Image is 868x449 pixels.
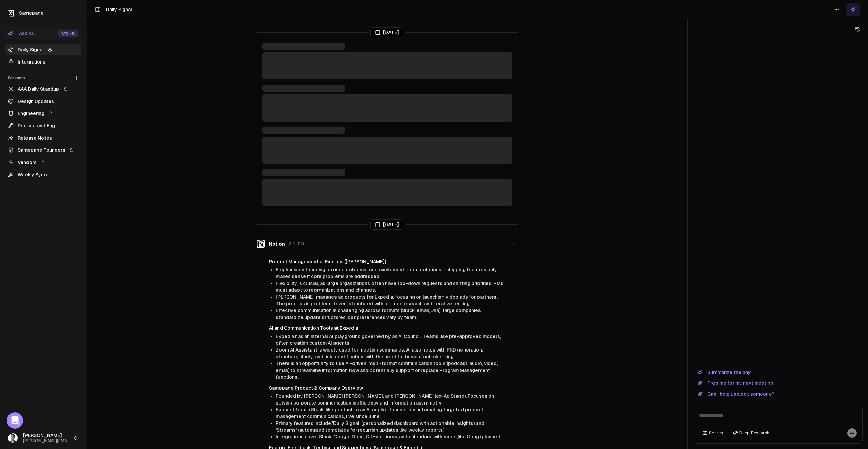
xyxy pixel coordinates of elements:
[23,433,70,439] span: [PERSON_NAME]
[289,241,304,247] span: 8:01 PM
[276,393,494,406] span: Founded by [PERSON_NAME] [PERSON_NAME], and [PERSON_NAME] (ex-Ad Stage). Focuses on solving corpo...
[276,361,498,380] span: There is an opportunity to use AI-driven, multi-format communication tools (podcast, audio, video...
[7,412,23,429] div: Open Intercom Messenger
[257,240,265,248] img: Notion
[23,438,70,444] span: [PERSON_NAME][EMAIL_ADDRESS]
[106,6,132,13] h1: Daily Signal
[5,56,81,67] a: Integrations
[693,379,777,387] button: Prep me for my next meeting
[5,84,81,94] a: AAA Daily Standup
[5,73,81,84] div: Streams
[5,120,81,131] a: Product and Eng
[269,240,285,247] span: Notion
[276,267,497,279] span: Emphasis on focusing on user problems over excitement about solutions—shipping features only make...
[8,30,36,37] div: Ask AI...
[58,30,78,37] div: Ctrl +K
[269,325,505,331] h4: AI and Communication Tools at Expedia
[5,44,81,55] a: Daily Signal
[276,407,483,419] span: Evolved from a Slack-like product to an AI copilot focused on automating targeted product managem...
[276,281,503,293] span: Flexibility is crucial, as large organizations often have top-down requests and shifting prioriti...
[269,258,505,265] h4: Product Management at Expedia ([PERSON_NAME])
[8,433,18,443] img: _image
[5,96,81,107] a: Design Updates
[19,10,44,16] span: Samepage
[693,368,755,376] button: Summarize the day
[5,28,81,39] button: Ask AI...Ctrl+K
[5,157,81,168] a: Vendors
[276,420,484,433] span: Primary features include 'Daily Signal' (personalized dashboard with actionable insights) and 'St...
[729,428,773,438] button: Deep Research
[269,384,505,391] h4: Samepage Product & Company Overview
[276,308,481,320] span: Effective communication is challenging across formats (Slack, email, Jira); large companies stand...
[5,108,81,119] a: Engineering
[5,169,81,180] a: Weekly Sync
[276,434,501,439] span: Integrations cover Slack, Google Docs, GitHub, Linear, and calendars, with more (like Gong) planned.
[699,428,726,438] button: Search
[370,27,403,37] div: [DATE]
[276,334,501,346] span: Expedia has an internal AI playground governed by an AI Council. Teams use pre-approved models, o...
[693,390,778,398] button: Can I help unblock someone?
[5,132,81,143] a: Release Notes
[370,219,403,230] div: [DATE]
[5,145,81,156] a: Samepage Founders
[276,347,483,359] span: Zoom AI Assistant is widely used for meeting summaries. AI also helps with PRD generation, struct...
[5,430,81,446] button: [PERSON_NAME][PERSON_NAME][EMAIL_ADDRESS]
[276,294,498,306] span: [PERSON_NAME] manages ad products for Expedia, focusing on launching video ads for partners. The ...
